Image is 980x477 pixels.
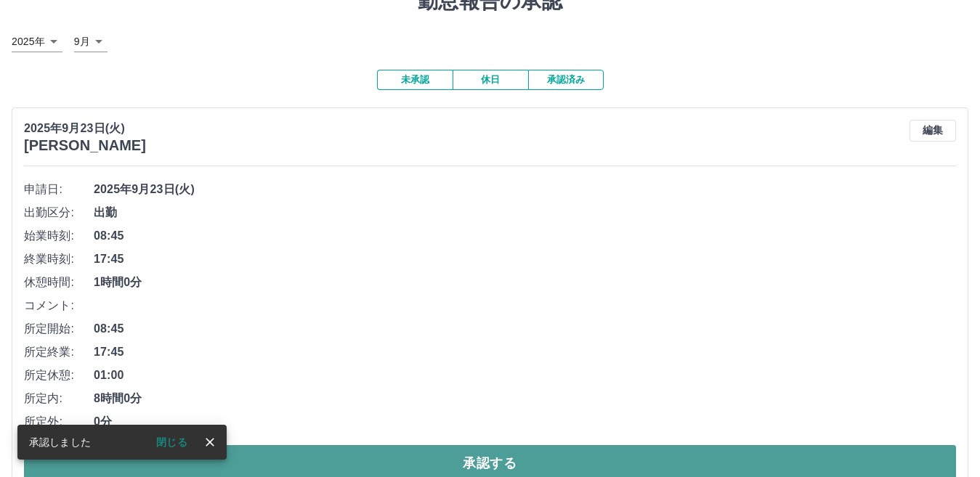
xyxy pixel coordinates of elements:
[29,429,91,455] div: 承認しました
[94,367,956,384] span: 01:00
[94,181,956,198] span: 2025年9月23日(火)
[24,137,146,154] h3: [PERSON_NAME]
[24,120,146,137] p: 2025年9月23日(火)
[24,390,94,407] span: 所定内:
[74,31,108,52] div: 9月
[24,413,94,431] span: 所定外:
[94,204,956,221] span: 出勤
[528,70,604,90] button: 承認済み
[94,227,956,245] span: 08:45
[94,274,956,291] span: 1時間0分
[94,413,956,431] span: 0分
[377,70,453,90] button: 未承認
[24,204,94,221] span: 出勤区分:
[94,343,956,361] span: 17:45
[145,431,199,453] button: 閉じる
[24,250,94,268] span: 終業時刻:
[199,431,221,453] button: close
[24,274,94,291] span: 休憩時間:
[24,367,94,384] span: 所定休憩:
[24,297,94,314] span: コメント:
[24,320,94,338] span: 所定開始:
[12,31,62,52] div: 2025年
[910,120,956,142] button: 編集
[94,390,956,407] span: 8時間0分
[94,250,956,268] span: 17:45
[24,343,94,361] span: 所定終業:
[24,227,94,245] span: 始業時刻:
[24,181,94,198] span: 申請日:
[94,320,956,338] span: 08:45
[453,70,528,90] button: 休日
